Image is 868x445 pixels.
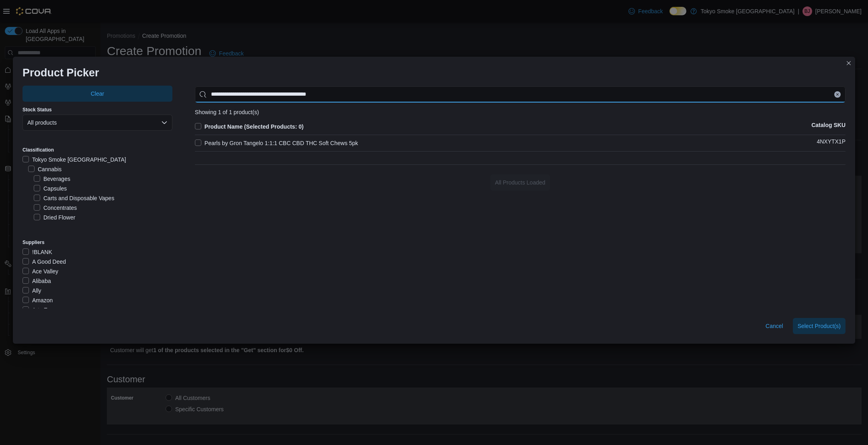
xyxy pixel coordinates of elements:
label: !BLANK [23,247,52,257]
p: Catalog SKU [811,122,845,131]
button: Closes this modal window [844,58,854,68]
label: Concentrates [34,203,77,213]
label: Ally [23,286,41,295]
label: Capsules [34,184,67,193]
label: Ace Valley [23,267,58,276]
label: Pearls by Gron Tangelo 1:1:1 CBC CBD THC Soft Chews 5pk [195,138,358,148]
input: Use aria labels when no actual label is in use [195,86,845,103]
span: All Products Loaded [495,178,545,187]
label: Amazon [23,295,53,305]
button: Clear [23,86,172,102]
label: Suppliers [23,239,45,246]
label: Stock Status [23,107,52,113]
label: Dried Flower [34,213,75,222]
label: Cannabis [28,164,61,174]
label: Edibles [34,222,62,232]
button: All products [23,115,172,131]
button: Clear input [834,91,841,98]
button: Select Product(s) [793,318,845,334]
label: Arts Express [23,305,64,315]
p: 4NXYTX1P [817,138,845,148]
button: Cancel [762,318,786,334]
span: Clear [91,90,104,98]
button: All Products Loaded [490,174,550,191]
h1: Product Picker [23,66,99,79]
span: Cancel [766,322,783,330]
label: Alibaba [23,276,51,286]
label: Classification [23,147,54,153]
div: Showing 1 of 1 product(s) [195,109,845,115]
label: Product Name (Selected Products: 0) [195,122,304,131]
span: Select Product(s) [798,322,841,330]
label: Carts and Disposable Vapes [34,193,114,203]
label: Tokyo Smoke [GEOGRAPHIC_DATA] [23,155,126,164]
label: Beverages [34,174,70,184]
label: A Good Deed [23,257,66,267]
